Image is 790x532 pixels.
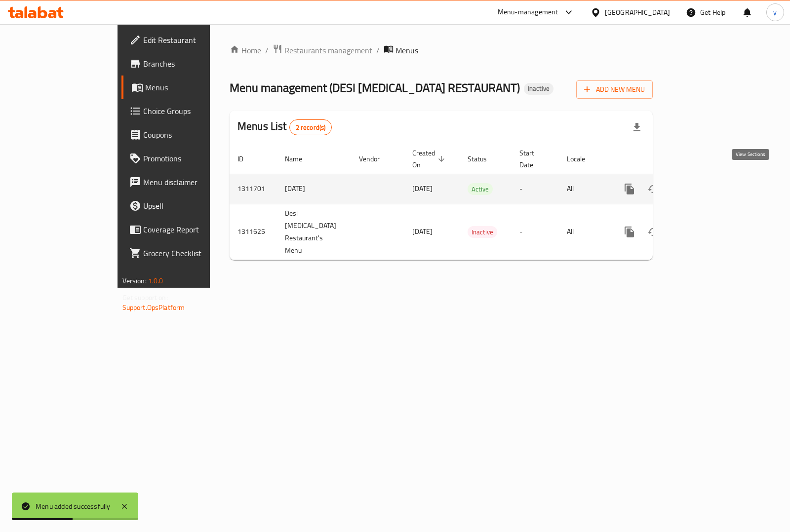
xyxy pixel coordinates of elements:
span: Restaurants management [284,44,372,56]
td: 1311701 [230,174,277,204]
a: Promotions [121,147,249,170]
button: more [618,177,641,201]
a: Upsell [121,194,249,218]
div: Menu-management [498,6,558,18]
button: more [618,220,641,244]
span: Upsell [143,200,241,212]
td: All [559,174,610,204]
a: Menus [121,76,249,99]
span: Grocery Checklist [143,247,241,259]
a: Branches [121,52,249,76]
div: Inactive [524,83,553,95]
li: / [376,44,380,56]
div: Total records count [289,119,332,135]
a: Menu disclaimer [121,170,249,194]
div: Export file [625,115,649,139]
span: Locale [567,153,598,165]
div: Menu added successfully [36,501,111,512]
span: Promotions [143,152,241,164]
td: - [512,174,559,204]
span: Edit Restaurant [143,34,241,46]
span: y [773,7,777,18]
span: Active [468,184,493,195]
nav: breadcrumb [230,44,653,57]
button: Add New Menu [576,80,653,99]
span: Menu management ( DESI [MEDICAL_DATA] RESTAURANT ) [230,76,520,99]
td: [DATE] [277,174,351,204]
span: Version: [122,274,147,287]
a: Support.OpsPlatform [122,301,185,314]
td: - [512,204,559,260]
span: ID [237,153,256,165]
span: Start Date [519,147,547,171]
a: Grocery Checklist [121,241,249,265]
span: Menus [145,81,241,93]
span: Branches [143,58,241,70]
table: enhanced table [230,144,720,260]
span: Name [285,153,315,165]
span: 2 record(s) [290,123,332,132]
span: [DATE] [412,225,433,238]
h2: Menus List [237,119,332,135]
a: Restaurants management [273,44,372,57]
td: 1311625 [230,204,277,260]
span: Coverage Report [143,224,241,235]
a: Coverage Report [121,218,249,241]
a: Edit Restaurant [121,28,249,52]
th: Actions [610,144,720,174]
span: 1.0.0 [148,274,163,287]
span: Status [468,153,500,165]
span: Created On [412,147,448,171]
div: [GEOGRAPHIC_DATA] [605,7,670,18]
span: Add New Menu [584,83,645,96]
td: Desi [MEDICAL_DATA] Restaurant's Menu [277,204,351,260]
span: Menus [395,44,418,56]
span: Inactive [468,227,497,238]
td: All [559,204,610,260]
a: Choice Groups [121,99,249,123]
span: Vendor [359,153,393,165]
li: / [265,44,269,56]
span: Coupons [143,129,241,141]
span: Menu disclaimer [143,176,241,188]
a: Coupons [121,123,249,147]
span: Get support on: [122,291,168,304]
span: Choice Groups [143,105,241,117]
span: Inactive [524,84,553,93]
span: [DATE] [412,182,433,195]
button: Change Status [641,220,665,244]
